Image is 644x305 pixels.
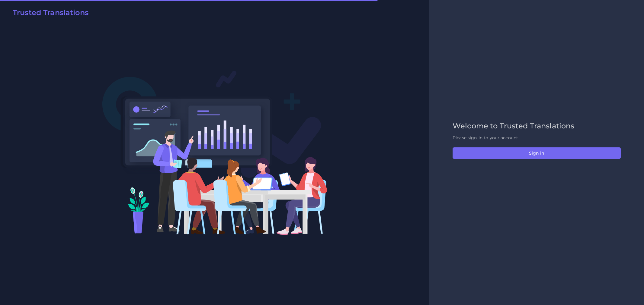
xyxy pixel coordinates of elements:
[13,8,88,17] h2: Trusted Translations
[8,8,88,19] a: Trusted Translations
[102,70,328,235] img: Login V2
[453,122,621,130] h2: Welcome to Trusted Translations
[453,135,621,141] p: Please sign-in to your account
[453,147,621,159] button: Sign in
